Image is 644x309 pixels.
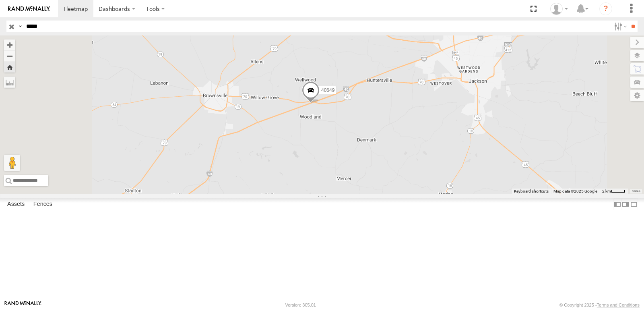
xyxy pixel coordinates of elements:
[547,3,571,15] div: Miguel Cantu
[8,6,50,12] img: rand-logo.svg
[514,189,549,194] button: Keyboard shortcuts
[613,198,621,210] label: Dock Summary Table to the Left
[4,77,15,88] label: Measure
[4,39,15,50] button: Zoom in
[600,189,628,194] button: Map Scale: 2 km per 32 pixels
[4,50,15,62] button: Zoom out
[599,2,612,15] i: ?
[3,199,29,210] label: Assets
[632,190,640,193] a: Terms
[29,199,56,210] label: Fences
[17,21,23,32] label: Search Query
[630,90,644,101] label: Map Settings
[597,303,640,307] a: Terms and Conditions
[4,155,20,171] button: Drag Pegman onto the map to open Street View
[4,301,41,309] a: Visit our Website
[321,88,334,93] span: 40649
[611,21,628,32] label: Search Filter Options
[553,189,597,193] span: Map data ©2025 Google
[559,303,640,307] div: © Copyright 2025 -
[285,303,316,307] div: Version: 305.01
[4,62,15,73] button: Zoom Home
[630,198,638,210] label: Hide Summary Table
[621,198,630,210] label: Dock Summary Table to the Right
[602,189,611,193] span: 2 km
